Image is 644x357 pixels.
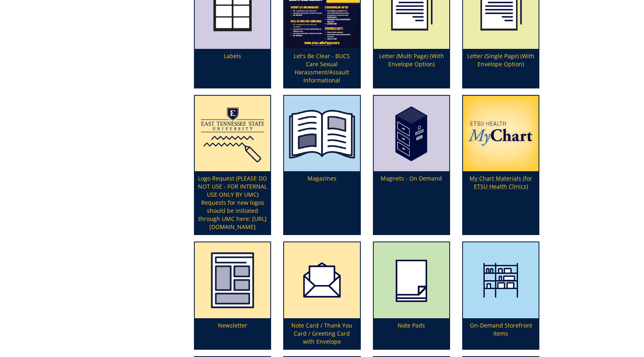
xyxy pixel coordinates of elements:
a: My Chart Materials (for ETSU Health Clinics) [463,96,539,234]
img: invitationwithenvelope-5a33f926473532.42838482.png [284,242,360,318]
a: Newsletter [195,242,270,349]
a: On-Demand Storefront Items [463,242,539,349]
p: Newsletter [195,318,270,349]
a: Logo Request (PLEASE DO NOT USE - FOR INTERNAL USE ONLY BY UMC) Requests for new logos should be ... [195,96,270,234]
a: Magazines [284,96,360,234]
img: storefront-59492794b37212.27878942.png [463,242,539,318]
p: Letter (Multi Page) (With Envelope Option) [374,49,449,88]
p: Note Card / Thank You Card / Greeting Card with Envelope [284,318,360,349]
p: Magazines [284,171,360,234]
p: My Chart Materials (for ETSU Health Clinics) [463,171,539,234]
a: Magnets - On Demand [374,96,449,234]
img: magnets-59492663d52397.19542485.png [374,96,449,171]
img: newsletter-65568594225a38.55392197.png [195,242,270,318]
img: magazines-6556857dab2218.58984408.png [284,96,360,171]
a: Note Pads [374,242,449,349]
img: note-pads-594927357b5c91.87943573.png [374,242,449,318]
img: clinic%20privacy%20practices%20brochure-632a1062be4d34.81189179.png [195,96,270,171]
img: mychart-67fe6a1724bc26.04447173.png [463,96,539,171]
p: Labels [195,49,270,88]
p: Logo Request (PLEASE DO NOT USE - FOR INTERNAL USE ONLY BY UMC) Requests for new logos should be ... [195,171,270,234]
a: Note Card / Thank You Card / Greeting Card with Envelope [284,242,360,349]
p: Letter (Single Page) (With Envelope Option) [463,49,539,88]
p: Magnets - On Demand [374,171,449,234]
p: Let's Be Clear - BUCS Care Sexual Harassment/Assault Informational [284,49,360,88]
p: On-Demand Storefront Items [463,318,539,349]
p: Note Pads [374,318,449,349]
